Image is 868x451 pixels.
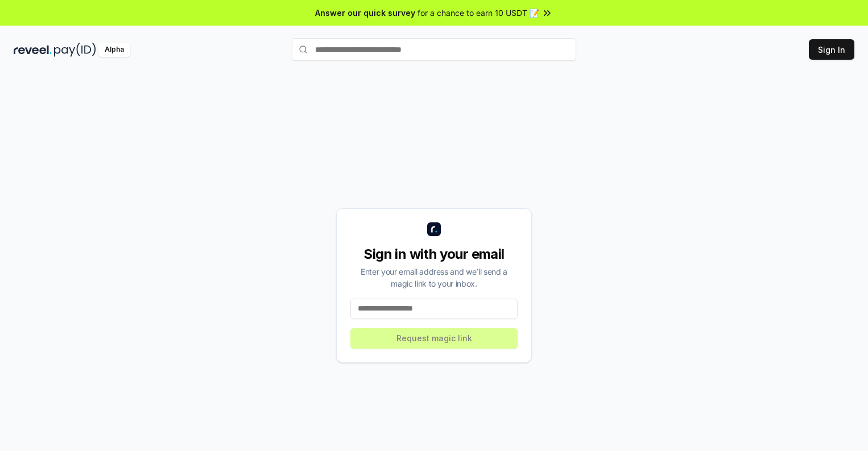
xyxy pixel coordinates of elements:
[418,7,539,19] span: for a chance to earn 10 USDT 📝
[14,43,52,57] img: reveel_dark
[350,266,518,289] div: Enter your email address and we’ll send a magic link to your inbox.
[350,245,518,263] div: Sign in with your email
[427,222,441,236] img: logo_small
[809,39,854,60] button: Sign In
[54,43,96,57] img: pay_id
[98,43,130,57] div: Alpha
[315,7,415,19] span: Answer our quick survey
